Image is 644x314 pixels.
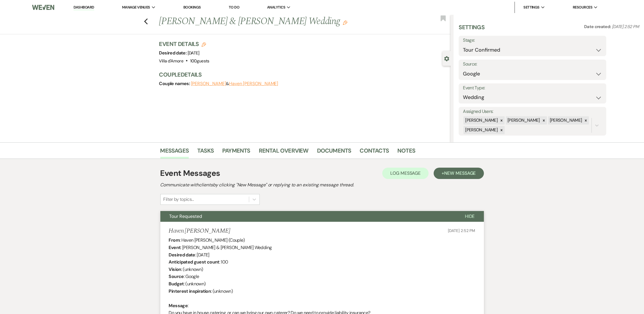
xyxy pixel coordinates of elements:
[169,213,202,219] span: Tour Requested
[397,146,415,159] a: Notes
[159,81,191,87] span: Couple names:
[434,168,484,179] button: +New Message
[444,56,449,61] button: Close lead details
[343,20,347,25] button: Edit
[259,146,309,159] a: Rental Overview
[169,252,195,258] b: Desired date
[506,116,541,125] div: [PERSON_NAME]
[169,245,181,250] b: Event
[169,273,184,279] b: Source
[459,23,484,36] h3: Settings
[160,167,220,179] h1: Event Messages
[444,170,476,176] span: New Message
[160,146,189,159] a: Messages
[548,116,583,125] div: [PERSON_NAME]
[456,211,484,222] button: Hide
[267,5,285,10] span: Analytics
[190,58,209,64] span: 100 guests
[222,146,250,159] a: Payments
[159,40,209,48] h3: Event Details
[169,237,180,243] b: From
[169,227,230,235] h5: Haven [PERSON_NAME]
[169,303,188,309] b: Message
[523,5,540,10] span: Settings
[390,170,421,176] span: Log Message
[573,5,592,10] span: Resources
[463,116,498,125] div: [PERSON_NAME]
[191,81,278,87] span: &
[159,50,188,56] span: Desired date:
[463,84,602,92] label: Event Type:
[584,24,612,29] span: Date created:
[169,259,219,265] b: Anticipated guest count
[463,108,602,116] label: Assigned Users:
[229,5,239,10] a: To Do
[159,58,184,64] span: Villa d'Amore
[160,182,484,188] h2: Communicate with clients by clicking "New Message" or replying to an existing message thread.
[463,126,498,134] div: [PERSON_NAME]
[169,288,211,294] b: Pinterest inspiration
[169,281,184,287] b: Budget
[183,5,201,10] a: Bookings
[448,228,475,233] span: [DATE] 2:52 PM
[229,81,278,86] button: Haven [PERSON_NAME]
[465,213,475,219] span: Hide
[360,146,389,159] a: Contacts
[197,146,214,159] a: Tasks
[159,15,390,28] h1: [PERSON_NAME] & [PERSON_NAME] Wedding
[169,266,181,272] b: Vision
[188,50,200,56] span: [DATE]
[191,81,226,86] button: [PERSON_NAME]
[32,1,54,13] img: Weven Logo
[160,211,456,222] button: Tour Requested
[317,146,351,159] a: Documents
[382,168,429,179] button: Log Message
[163,196,194,203] div: Filter by topics...
[463,60,602,68] label: Source:
[122,5,150,10] span: Manage Venues
[159,71,445,79] h3: Couple Details
[463,36,602,45] label: Stage:
[612,24,639,29] span: [DATE] 2:52 PM
[74,5,94,10] a: Dashboard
